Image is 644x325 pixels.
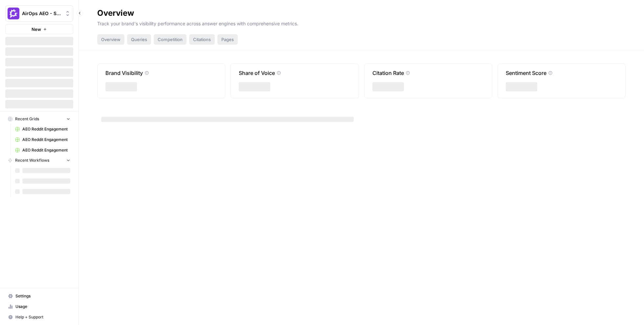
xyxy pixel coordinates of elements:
p: Citation Rate [372,69,404,77]
a: Usage [5,301,73,312]
button: Recent Workflows [5,155,73,165]
div: Pages [217,34,238,45]
span: AEO Reddit Engagement [22,137,70,143]
a: AEO Reddit Engagement [12,134,73,145]
a: AEO Reddit Engagement [12,124,73,134]
span: New [32,26,41,33]
div: Queries [127,34,151,45]
p: Sentiment Score [506,69,546,77]
button: New [5,24,73,34]
span: AEO Reddit Engagement [22,126,70,132]
img: AirOps AEO - Single Brand (Gong) Logo [8,8,19,19]
span: Help + Support [15,314,70,320]
div: Overview [97,8,134,18]
p: Brand Visibility [105,69,143,77]
span: Recent Workflows [15,157,49,163]
p: Share of Voice [239,69,275,77]
div: Overview [97,34,124,45]
span: Usage [15,304,70,310]
button: Help + Support [5,312,73,322]
div: Citations [189,34,215,45]
button: Recent Grids [5,114,73,124]
button: Workspace: AirOps AEO - Single Brand (Gong) [5,5,73,22]
p: Track your brand's visibility performance across answer engines with comprehensive metrics. [97,18,626,27]
span: AirOps AEO - Single Brand (Gong) [22,10,62,17]
span: AEO Reddit Engagement [22,147,70,153]
div: Competition [154,34,187,45]
a: AEO Reddit Engagement [12,145,73,155]
a: Settings [5,291,73,301]
span: Recent Grids [15,116,39,122]
span: Settings [15,293,70,299]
